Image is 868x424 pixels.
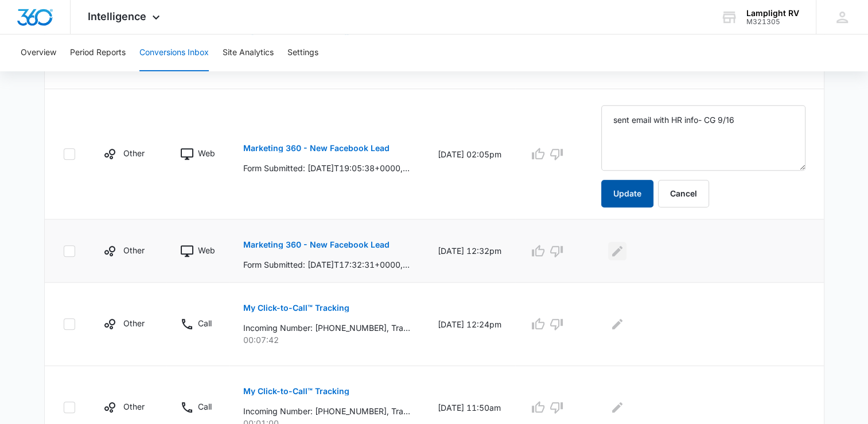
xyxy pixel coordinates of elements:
[139,34,209,71] button: Conversions Inbox
[223,34,274,71] button: Site Analytics
[243,387,349,395] p: My Click-to-Call™ Tracking
[243,405,410,417] p: Incoming Number: [PHONE_NUMBER], Tracking Number: [PHONE_NUMBER], Ring To: [PHONE_NUMBER], Caller...
[424,283,515,366] td: [DATE] 12:24pm
[123,400,145,413] p: Other
[601,105,805,171] textarea: sent email with HR info- CG 9/16
[243,241,390,249] p: Marketing 360 - New Facebook Lead
[123,317,145,329] p: Other
[243,322,410,334] p: Incoming Number: [PHONE_NUMBER], Tracking Number: [PHONE_NUMBER], Ring To: [PHONE_NUMBER], Caller...
[243,144,390,152] p: Marketing 360 - New Facebook Lead
[601,180,653,207] button: Update
[243,231,390,259] button: Marketing 360 - New Facebook Lead
[608,398,626,417] button: Edit Comments
[243,294,349,322] button: My Click-to-Call™ Tracking
[123,147,145,159] p: Other
[123,244,145,256] p: Other
[243,304,349,312] p: My Click-to-Call™ Tracking
[198,244,215,256] p: Web
[608,315,626,333] button: Edit Comments
[21,34,56,71] button: Overview
[70,34,126,71] button: Period Reports
[88,10,146,22] span: Intelligence
[243,334,410,346] p: 00:07:42
[746,9,799,18] div: account name
[198,400,212,413] p: Call
[658,180,709,207] button: Cancel
[243,377,349,405] button: My Click-to-Call™ Tracking
[424,219,515,283] td: [DATE] 12:32pm
[243,162,410,174] p: Form Submitted: [DATE]T19:05:38+0000, Name: [PERSON_NAME], Email: [EMAIL_ADDRESS][DOMAIN_NAME], P...
[424,89,515,219] td: [DATE] 02:05pm
[608,242,626,260] button: Edit Comments
[198,317,212,329] p: Call
[243,134,390,162] button: Marketing 360 - New Facebook Lead
[287,34,318,71] button: Settings
[243,259,410,271] p: Form Submitted: [DATE]T17:32:31+0000, Name: [PERSON_NAME], Email: [EMAIL_ADDRESS][DOMAIN_NAME], P...
[746,18,799,26] div: account id
[198,147,215,159] p: Web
